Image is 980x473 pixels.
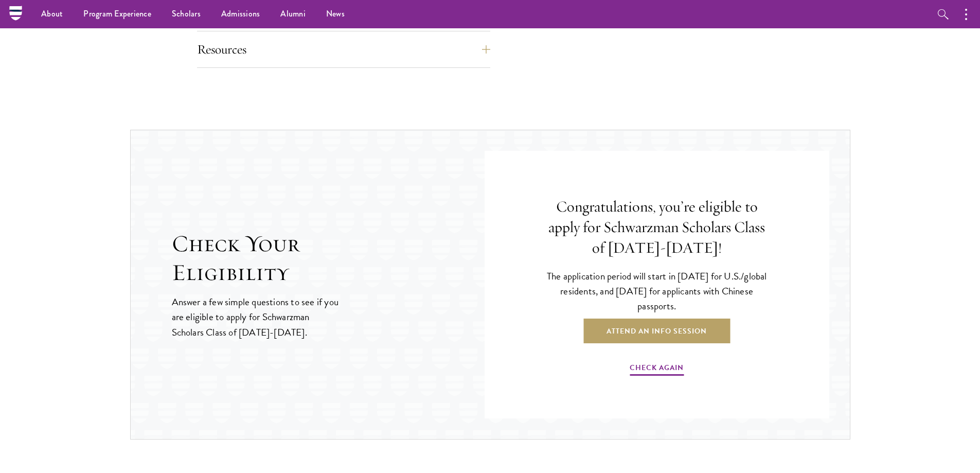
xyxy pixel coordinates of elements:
[583,319,730,343] a: Attend an Info Session
[541,269,773,313] p: The application period will start in [DATE] for U.S./global residents, and [DATE] for applicants ...
[541,197,773,258] h4: Congratulations, you’re eligible to apply for Schwarzman Scholars Class of [DATE]-[DATE]!
[172,230,485,287] h2: Check Your Eligibility
[172,294,340,339] p: Answer a few simple questions to see if you are eligible to apply for Schwarzman Scholars Class o...
[197,37,490,62] button: Resources
[630,361,684,377] a: Check Again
